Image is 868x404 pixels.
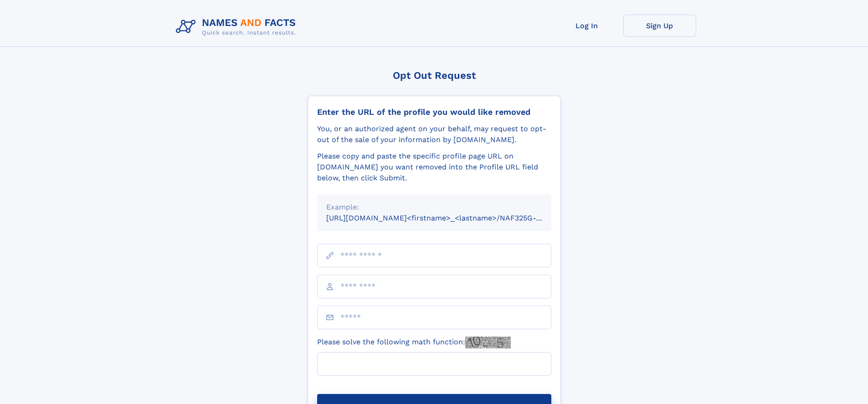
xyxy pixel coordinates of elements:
[550,15,623,37] a: Log In
[317,151,551,184] div: Please copy and paste the specific profile page URL on [DOMAIN_NAME] you want removed into the Pr...
[326,202,542,213] div: Example:
[172,15,303,39] img: Logo Names and Facts
[308,70,561,81] div: Opt Out Request
[623,15,696,37] a: Sign Up
[317,123,551,145] div: You, or an authorized agent on your behalf, may request to opt-out of the sale of your informatio...
[317,337,511,348] label: Please solve the following math function:
[317,107,551,117] div: Enter the URL of the profile you would like removed
[326,214,569,222] small: [URL][DOMAIN_NAME]<firstname>_<lastname>/NAF325G-xxxxxxxx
